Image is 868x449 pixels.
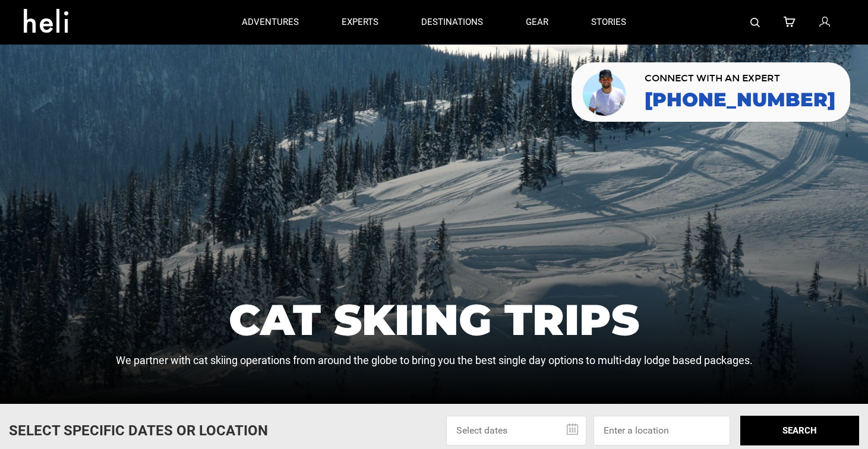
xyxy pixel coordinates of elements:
[645,89,835,110] a: [PHONE_NUMBER]
[740,416,859,445] button: SEARCH
[116,353,753,368] p: We partner with cat skiing operations from around the globe to bring you the best single day opti...
[116,298,753,341] h1: Cat Skiing Trips
[9,420,268,441] p: Select Specific Dates Or Location
[594,416,730,445] input: Enter a location
[580,67,630,117] img: contact our team
[421,16,483,29] p: destinations
[342,16,378,29] p: experts
[750,18,760,27] img: search-bar-icon.svg
[446,416,586,445] input: Select dates
[645,74,835,83] span: CONNECT WITH AN EXPERT
[242,16,299,29] p: adventures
